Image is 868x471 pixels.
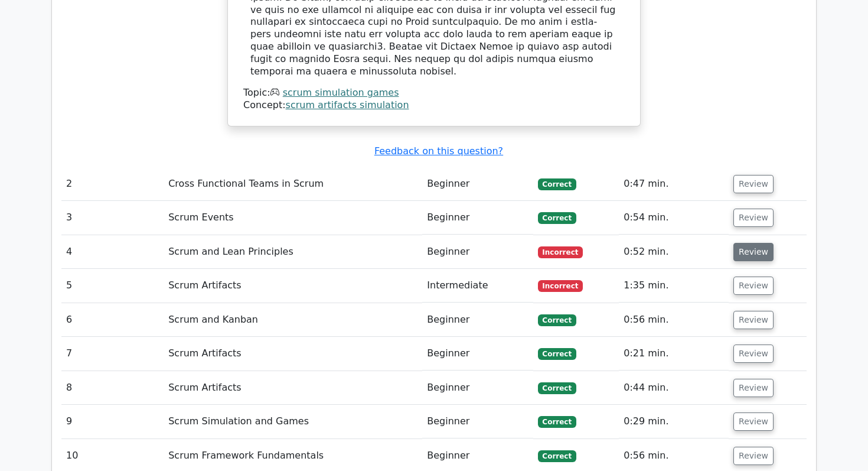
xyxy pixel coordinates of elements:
td: 3 [61,201,164,235]
td: 6 [61,303,164,337]
td: Beginner [422,235,533,269]
td: 7 [61,337,164,371]
div: Topic: [243,87,625,99]
td: Scrum Events [164,201,422,235]
td: 0:21 min. [619,337,729,371]
button: Review [733,243,774,261]
td: 8 [61,371,164,405]
td: 0:56 min. [619,303,729,337]
button: Review [733,412,774,431]
td: Scrum Artifacts [164,337,422,371]
td: Beginner [422,303,533,337]
button: Review [733,209,774,227]
td: Intermediate [422,269,533,303]
td: 5 [61,269,164,303]
td: 9 [61,405,164,438]
a: scrum simulation games [283,87,399,98]
td: 0:52 min. [619,235,729,269]
span: Correct [538,212,576,224]
a: Feedback on this question? [374,145,503,157]
button: Review [733,277,774,295]
a: scrum artifacts simulation [286,99,409,111]
td: 1:35 min. [619,269,729,303]
button: Review [733,447,774,465]
td: Beginner [422,337,533,371]
span: Correct [538,178,576,190]
td: 0:47 min. [619,167,729,201]
span: Correct [538,348,576,360]
button: Review [733,175,774,193]
span: Correct [538,382,576,394]
td: Scrum Simulation and Games [164,405,422,438]
span: Correct [538,450,576,462]
td: Scrum Artifacts [164,269,422,303]
button: Review [733,311,774,329]
td: Beginner [422,167,533,201]
td: Scrum and Kanban [164,303,422,337]
td: Beginner [422,201,533,235]
span: Incorrect [538,246,583,258]
button: Review [733,379,774,397]
td: Scrum and Lean Principles [164,235,422,269]
td: 4 [61,235,164,269]
td: Beginner [422,405,533,438]
span: Correct [538,314,576,326]
td: 2 [61,167,164,201]
button: Review [733,345,774,363]
td: 0:54 min. [619,201,729,235]
div: Concept: [243,99,625,112]
td: 0:44 min. [619,371,729,405]
td: 0:29 min. [619,405,729,438]
td: Beginner [422,371,533,405]
td: Cross Functional Teams in Scrum [164,167,422,201]
span: Correct [538,416,576,428]
td: Scrum Artifacts [164,371,422,405]
span: Incorrect [538,280,583,292]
